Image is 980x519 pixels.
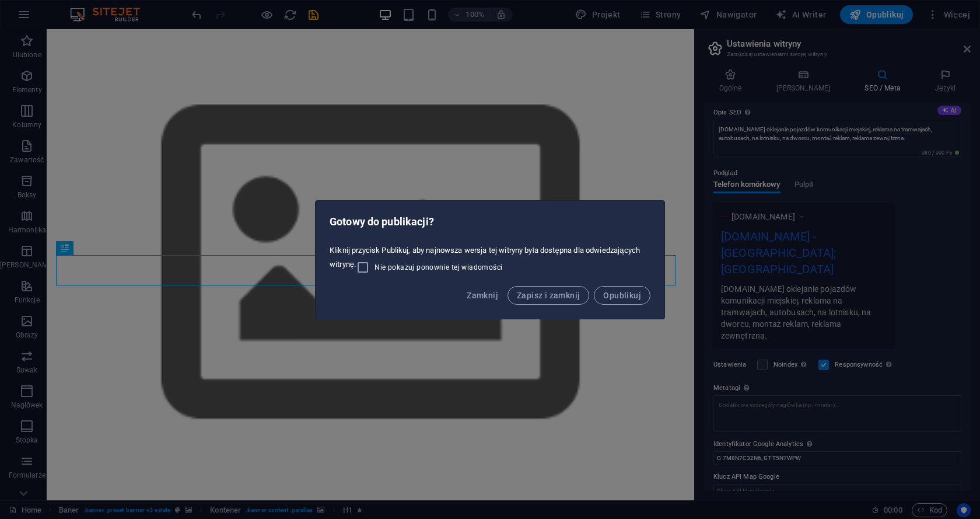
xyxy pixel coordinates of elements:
span: Nie pokazuj ponownie tej wiadomości [374,263,502,272]
button: Zamknij [462,286,503,305]
span: Opublikuj [603,291,641,300]
span: Zapisz i zamknij [517,291,580,300]
h2: Gotowy do publikacji? [330,215,650,229]
button: Zapisz i zamknij [508,286,589,305]
button: Opublikuj [594,286,650,305]
div: Kliknij przycisk Publikuj, aby najnowsza wersja tej witryny była dostępna dla odwiedzających witr... [316,241,664,279]
span: Zamknij [467,291,498,300]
